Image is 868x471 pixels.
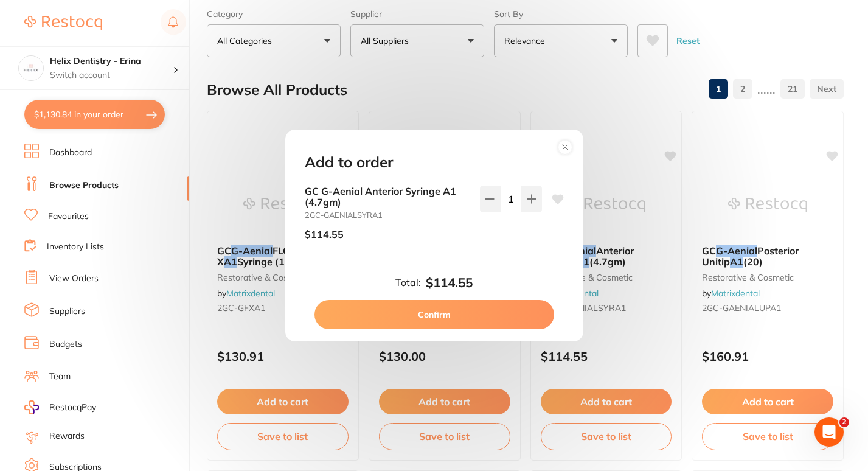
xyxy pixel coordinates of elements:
button: Confirm [314,300,554,329]
h2: Add to order [305,154,393,171]
p: $114.55 [305,229,344,240]
b: GC G-Aenial Anterior Syringe A1 (4.7gm) [305,186,470,208]
iframe: Intercom live chat [814,417,844,447]
b: $114.55 [426,276,473,290]
span: 2 [839,417,849,427]
small: 2GC-GAENIALSYRA1 [305,211,470,220]
label: Total: [395,277,421,288]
